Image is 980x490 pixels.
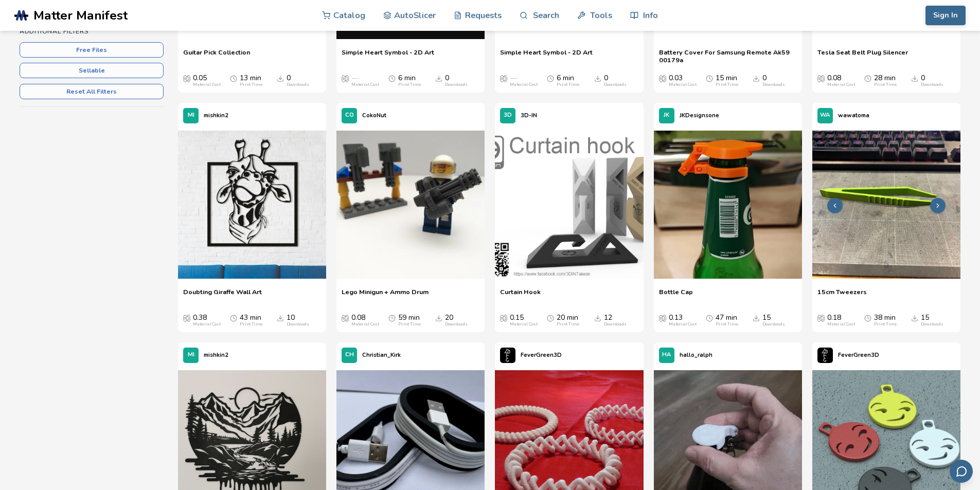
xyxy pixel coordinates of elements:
[398,82,421,87] div: Print Time
[504,112,512,119] span: 3D
[277,314,284,322] span: Downloads
[820,112,830,119] span: WA
[398,74,421,87] div: 6 min
[762,322,785,327] div: Downloads
[716,314,738,327] div: 47 min
[911,314,918,322] span: Downloads
[20,63,164,78] button: Sellable
[864,314,871,322] span: Average Print Time
[287,314,309,327] div: 10
[342,314,349,322] span: Average Cost
[817,288,867,303] a: 15cm Tweezers
[925,6,966,25] button: Sign In
[547,314,554,322] span: Average Print Time
[921,82,943,87] div: Downloads
[817,48,908,64] a: Tesla Seat Belt Plug Silencer
[500,314,507,322] span: Average Cost
[342,288,429,303] span: Lego Minigun + Ammo Drum
[706,314,713,322] span: Average Print Time
[557,314,579,327] div: 20 min
[659,288,693,303] a: Bottle Cap
[817,314,825,322] span: Average Cost
[495,342,567,368] a: FeverGreen3D's profileFeverGreen3D
[435,314,442,322] span: Downloads
[20,84,164,99] button: Reset All Filters
[669,74,697,87] div: 0.03
[659,48,797,64] a: Battery Cover For Samsung Remote Ak59 00179a
[287,74,309,87] div: 0
[510,322,538,327] div: Material Cost
[183,48,250,64] a: Guitar Pick Collection
[680,350,712,360] p: hallo_ralph
[921,74,943,87] div: 0
[193,82,221,87] div: Material Cost
[193,314,221,327] div: 0.38
[762,314,785,327] div: 15
[557,322,579,327] div: Print Time
[183,314,190,322] span: Average Cost
[521,110,537,121] p: 3D-IN
[874,314,897,327] div: 38 min
[445,74,468,87] div: 0
[680,110,719,121] p: JKDesignsone
[388,314,396,322] span: Average Print Time
[874,82,897,87] div: Print Time
[500,288,541,303] span: Curtain Hook
[277,74,284,82] span: Downloads
[838,350,879,360] p: FeverGreen3D
[510,74,517,82] span: —
[827,314,855,327] div: 0.18
[183,74,190,82] span: Average Cost
[604,322,627,327] div: Downloads
[388,74,396,82] span: Average Print Time
[351,74,359,82] span: —
[557,82,579,87] div: Print Time
[362,110,386,121] p: CokoNut
[345,352,354,358] span: CH
[716,322,738,327] div: Print Time
[762,74,785,87] div: 0
[716,74,738,87] div: 15 min
[193,322,221,327] div: Material Cost
[20,42,164,58] button: Free Files
[188,112,194,119] span: MI
[240,314,262,327] div: 43 min
[240,74,262,87] div: 13 min
[817,348,833,363] img: FeverGreen3D's profile
[827,74,855,87] div: 0.08
[669,322,697,327] div: Material Cost
[664,112,669,119] span: JK
[362,350,401,360] p: Christian_Kirk
[921,322,943,327] div: Downloads
[510,314,538,327] div: 0.15
[662,352,671,358] span: HA
[706,74,713,82] span: Average Print Time
[398,322,421,327] div: Print Time
[342,48,434,64] a: Simple Heart Symbol - 2D Art
[345,112,354,119] span: CO
[604,82,627,87] div: Downloads
[287,322,309,327] div: Downloads
[20,28,164,35] h4: Additional Filters
[762,82,785,87] div: Downloads
[594,74,601,82] span: Downloads
[445,82,468,87] div: Downloads
[716,82,738,87] div: Print Time
[188,352,194,358] span: MI
[659,74,666,82] span: Average Cost
[921,314,943,327] div: 15
[500,48,593,64] a: Simple Heart Symbol - 2D Art
[753,314,760,322] span: Downloads
[33,8,128,23] span: Matter Manifest
[557,74,579,87] div: 6 min
[838,110,869,121] p: wawatoma
[445,314,468,327] div: 20
[864,74,871,82] span: Average Print Time
[817,74,825,82] span: Average Cost
[240,82,262,87] div: Print Time
[510,82,538,87] div: Material Cost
